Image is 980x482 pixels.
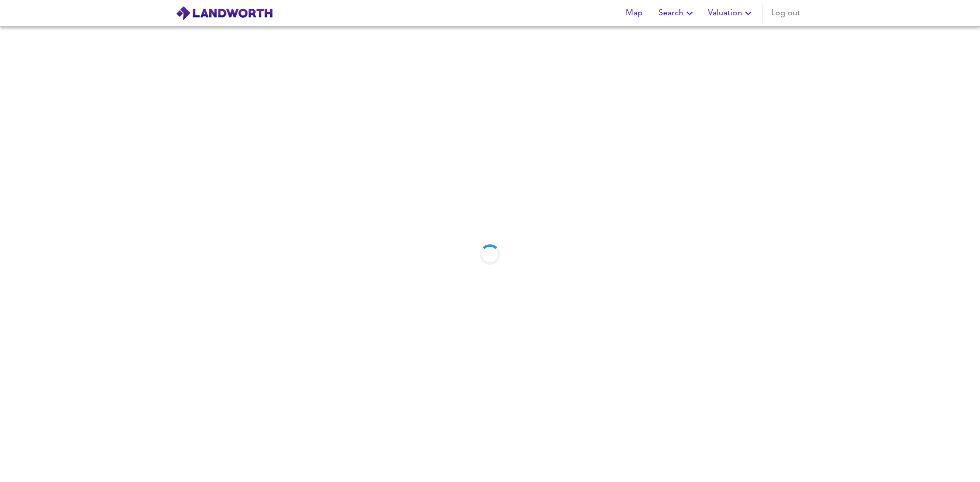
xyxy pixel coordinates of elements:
span: Log out [771,6,800,20]
span: Search [658,6,696,20]
span: Valuation [708,6,754,20]
button: Log out [767,3,804,23]
button: Map [618,3,650,23]
button: Search [654,3,700,23]
span: Map [622,6,646,20]
img: logo [176,6,273,21]
button: Valuation [704,3,758,23]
